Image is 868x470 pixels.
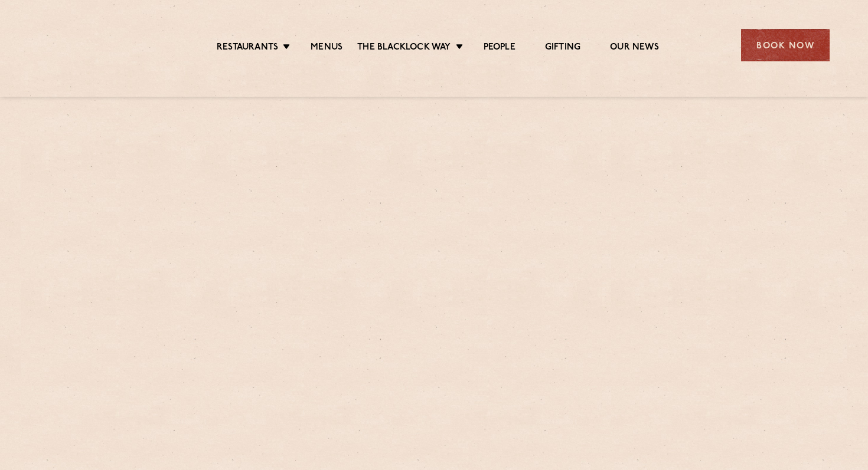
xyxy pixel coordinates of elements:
a: Gifting [545,42,580,55]
a: The Blacklock Way [357,42,451,55]
img: svg%3E [38,11,141,79]
a: Restaurants [217,42,278,55]
a: Our News [610,42,659,55]
div: Book Now [741,29,830,61]
a: Menus [311,42,342,55]
a: People [484,42,515,55]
